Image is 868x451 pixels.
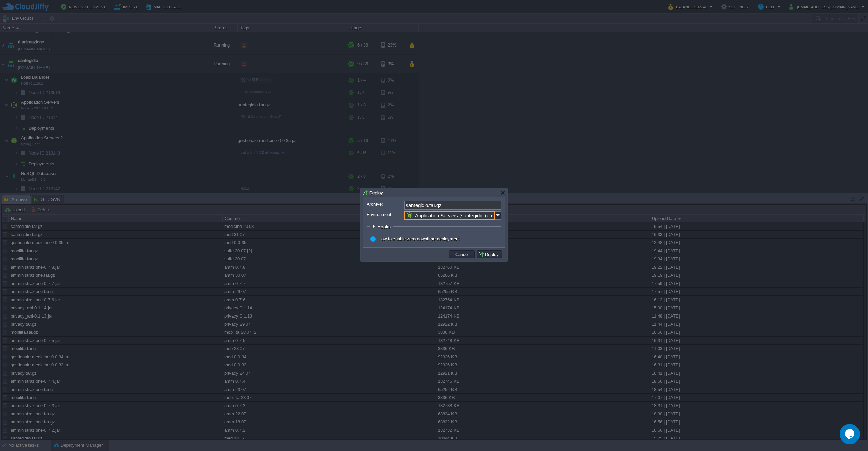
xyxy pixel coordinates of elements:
span: Deploy [369,190,383,195]
span: Hooks [377,224,392,229]
button: Cancel [453,251,471,257]
button: Deploy [478,251,501,257]
iframe: chat widget [840,424,861,444]
a: How to enable zero-downtime deployment [378,236,460,241]
label: Environment: [367,211,403,218]
label: Archive: [367,201,403,208]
